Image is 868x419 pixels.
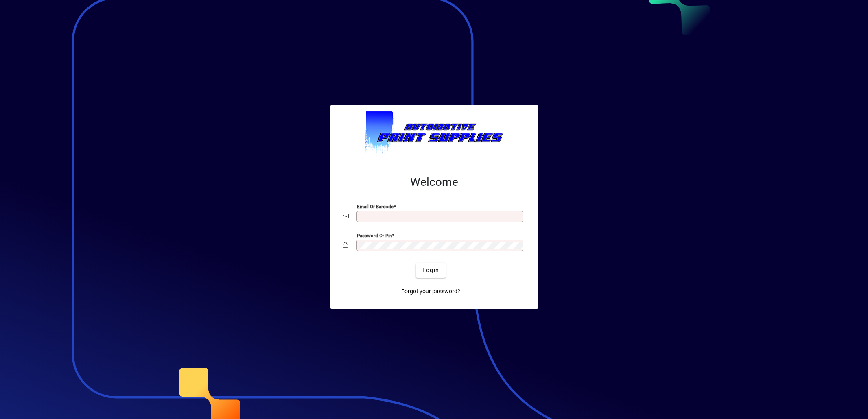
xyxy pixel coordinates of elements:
span: Forgot your password? [401,287,460,296]
h2: Welcome [343,175,525,189]
mat-label: Password or Pin [357,232,392,238]
span: Login [422,266,439,275]
mat-label: Email or Barcode [357,203,394,209]
button: Login [416,263,446,278]
a: Forgot your password? [398,284,464,299]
